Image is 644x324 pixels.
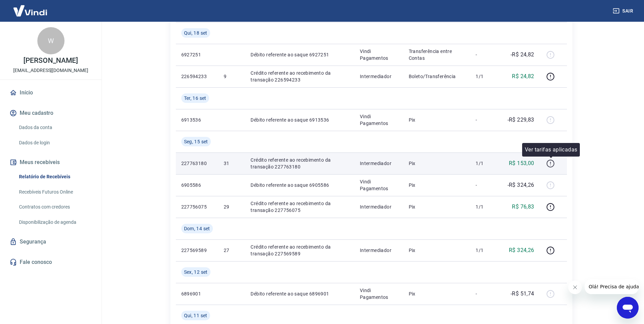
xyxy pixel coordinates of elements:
span: Olá! Precisa de ajuda? [4,5,57,10]
p: Intermediador [360,160,398,167]
span: Sex, 12 set [184,269,208,275]
img: Vindi [8,0,52,21]
p: Vindi Pagamentos [360,48,398,61]
p: Pix [409,116,465,123]
span: Qui, 18 set [184,30,207,36]
a: Fale conosco [8,255,93,270]
a: Dados de login [16,136,93,150]
p: 226594233 [181,73,213,80]
p: Crédito referente ao recebimento da transação 227756075 [251,200,349,214]
p: Pix [409,247,465,254]
p: 227763180 [181,160,213,167]
p: Crédito referente ao recebimento da transação 227763180 [251,157,349,170]
a: Segurança [8,234,93,249]
p: [EMAIL_ADDRESS][DOMAIN_NAME] [13,67,88,74]
a: Relatório de Recebíveis [16,170,93,184]
a: Recebíveis Futuros Online [16,185,93,199]
p: 6927251 [181,51,213,58]
p: R$ 24,82 [512,72,534,80]
p: -R$ 324,26 [508,181,534,189]
p: 227756075 [181,203,213,210]
a: Disponibilização de agenda [16,215,93,229]
button: Meus recebíveis [8,155,93,170]
a: Dados da conta [16,121,93,134]
a: Início [8,85,93,100]
p: R$ 153,00 [509,159,534,167]
p: 29 [224,203,240,210]
p: 1/1 [476,160,496,167]
p: 31 [224,160,240,167]
p: R$ 76,83 [512,203,534,211]
p: Pix [409,160,465,167]
p: Vindi Pagamentos [360,113,398,127]
p: R$ 324,26 [509,246,534,254]
p: Crédito referente ao recebimento da transação 226594233 [251,70,349,83]
p: Ver tarifas aplicadas [525,146,577,154]
p: Boleto/Transferência [409,73,465,80]
p: -R$ 229,83 [508,116,534,124]
button: Meu cadastro [8,106,93,121]
p: -R$ 51,74 [511,290,534,298]
button: Sair [611,5,636,17]
p: [PERSON_NAME] [23,57,78,64]
p: Pix [409,290,465,297]
p: Débito referente ao saque 6913536 [251,116,349,123]
iframe: Botão para abrir a janela de mensagens [617,297,639,319]
p: Intermediador [360,247,398,254]
p: 9 [224,73,240,80]
p: 227569589 [181,247,213,254]
p: Crédito referente ao recebimento da transação 227569589 [251,244,349,257]
p: Vindi Pagamentos [360,178,398,192]
p: Vindi Pagamentos [360,287,398,301]
p: -R$ 24,82 [511,51,534,59]
p: 6896901 [181,290,213,297]
iframe: Fechar mensagem [568,281,582,294]
p: - [476,182,496,188]
span: Seg, 15 set [184,138,208,145]
p: Débito referente ao saque 6896901 [251,290,349,297]
p: 1/1 [476,73,496,80]
p: - [476,51,496,58]
p: Transferência entre Contas [409,48,465,61]
p: Pix [409,203,465,210]
span: Ter, 16 set [184,95,206,102]
p: 6913536 [181,116,213,123]
span: Dom, 14 set [184,225,210,232]
p: Intermediador [360,73,398,80]
p: Débito referente ao saque 6927251 [251,51,349,58]
p: 6905586 [181,182,213,188]
p: 1/1 [476,203,496,210]
p: - [476,290,496,297]
iframe: Mensagem da empresa [585,279,639,294]
div: W [37,27,65,54]
p: Débito referente ao saque 6905586 [251,182,349,188]
p: - [476,116,496,123]
p: 1/1 [476,247,496,254]
p: Intermediador [360,203,398,210]
span: Qui, 11 set [184,312,207,319]
p: Pix [409,182,465,188]
a: Contratos com credores [16,200,93,214]
p: 27 [224,247,240,254]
